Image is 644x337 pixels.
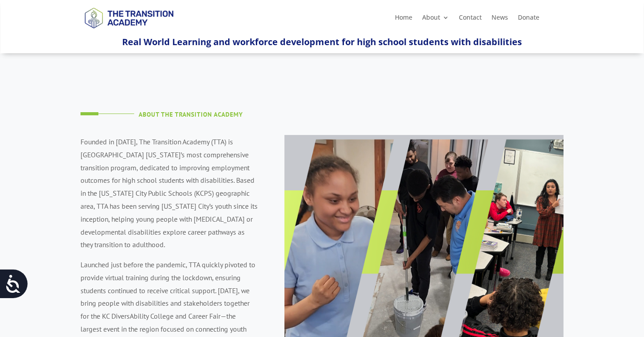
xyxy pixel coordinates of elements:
[422,14,449,24] a: About
[80,2,177,34] img: TTA Brand_TTA Primary Logo_Horizontal_Light BG
[139,111,258,122] h4: About The Transition Academy
[122,36,522,48] span: Real World Learning and workforce development for high school students with disabilities
[80,27,177,35] a: Logo-Noticias
[80,137,258,249] span: Founded in [DATE], The Transition Academy (TTA) is [GEOGRAPHIC_DATA] [US_STATE]’s most comprehens...
[395,14,412,24] a: Home
[491,14,508,24] a: News
[459,14,482,24] a: Contact
[518,14,539,24] a: Donate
